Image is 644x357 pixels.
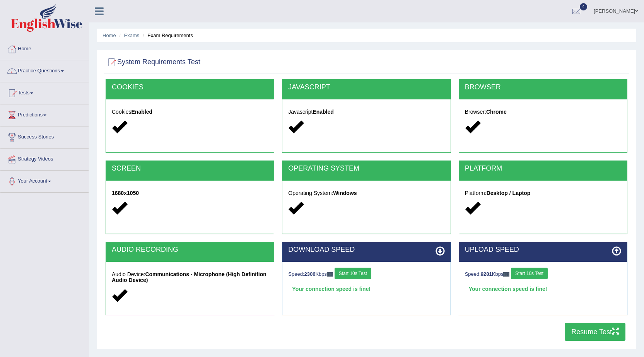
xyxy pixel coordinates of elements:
[465,109,621,115] h5: Browser:
[288,268,444,281] div: Speed: Kbps
[112,109,268,115] h5: Cookies
[511,268,548,279] button: Start 10s Test
[335,268,371,279] button: Start 10s Test
[288,246,444,254] h2: DOWNLOAD SPEED
[503,272,509,277] img: ajax-loader-fb-connection.gif
[124,32,140,38] a: Exams
[112,272,268,284] h5: Audio Device:
[141,32,193,39] li: Exam Requirements
[313,109,333,115] strong: Enabled
[112,271,266,283] strong: Communications - Microphone (High Definition Audio Device)
[486,109,507,115] strong: Chrome
[132,109,152,115] strong: Enabled
[0,82,89,102] a: Tests
[304,271,316,277] strong: 2306
[288,283,444,295] div: Your connection speed is fine!
[327,272,333,277] img: ajax-loader-fb-connection.gif
[465,246,621,254] h2: UPLOAD SPEED
[112,190,139,196] strong: 1680x1050
[487,190,531,196] strong: Desktop / Laptop
[465,283,621,295] div: Your connection speed is fine!
[0,149,89,168] a: Strategy Videos
[465,268,621,281] div: Speed: Kbps
[0,60,89,80] a: Practice Questions
[0,104,89,124] a: Predictions
[465,84,621,91] h2: BROWSER
[0,171,89,190] a: Your Account
[288,84,444,91] h2: JAVASCRIPT
[112,84,268,91] h2: COOKIES
[333,190,357,196] strong: Windows
[465,165,621,173] h2: PLATFORM
[0,126,89,146] a: Success Stories
[565,323,625,341] button: Resume Test
[288,109,444,115] h5: Javascript
[106,56,200,68] h2: System Requirements Test
[112,165,268,173] h2: SCREEN
[112,246,268,254] h2: AUDIO RECORDING
[481,271,492,277] strong: 9281
[465,190,621,196] h5: Platform:
[102,32,116,38] a: Home
[580,3,588,10] span: 4
[0,38,89,58] a: Home
[288,190,444,196] h5: Operating System:
[288,165,444,173] h2: OPERATING SYSTEM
